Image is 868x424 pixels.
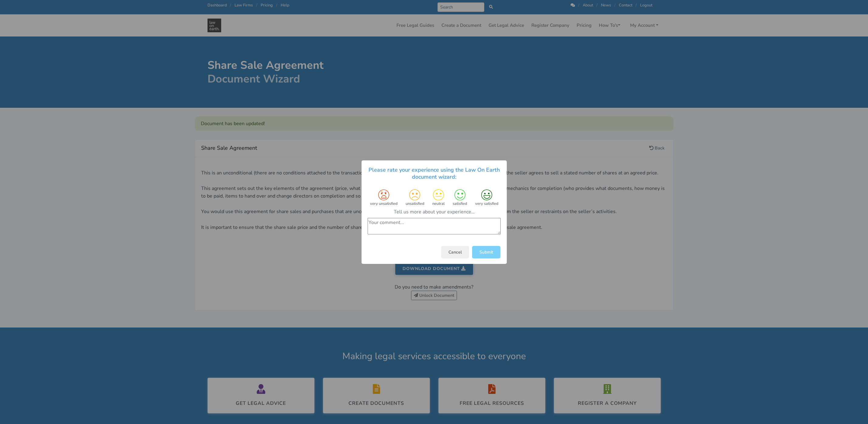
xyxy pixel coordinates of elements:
[453,201,467,206] small: satisfied
[368,166,501,180] h5: Please rate your experience using the Law On Earth document wizard:
[475,201,498,206] small: very satisfied
[432,201,444,206] small: neutral
[370,201,397,206] small: very unsatisfied
[405,201,424,206] small: unsatisfied
[472,246,500,258] button: Submit
[441,246,469,258] button: Cancel
[368,208,501,215] div: Tell us more about your experience…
